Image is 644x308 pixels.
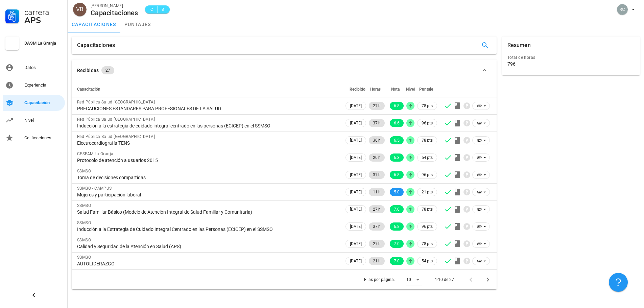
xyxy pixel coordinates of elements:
span: Puntaje [419,87,433,92]
span: Red Pública Salud [GEOGRAPHIC_DATA] [77,100,155,104]
div: Inducción a la estrategia de cuidado integral centrado en las personas (ECICEP) en el SSMSO [77,123,339,129]
div: Datos [24,65,62,70]
span: VB [76,3,83,16]
div: DASM La Granja [24,41,62,46]
span: 7.0 [394,240,400,248]
span: [DATE] [350,171,362,179]
div: Electrocardiografía TENS [77,140,339,146]
span: C [149,6,154,13]
a: Calificaciones [3,130,65,146]
div: Total de horas [507,54,635,61]
div: Capacitación [24,100,62,105]
th: Horas [367,81,386,97]
span: 7.0 [394,205,400,213]
span: [DATE] [350,223,362,230]
span: Nivel [406,87,415,92]
div: 10 [406,277,411,283]
span: [DATE] [350,119,362,127]
th: Puntaje [416,81,438,97]
div: Inducción a la Estrategia de Cuidado Integral Centrado en las Personas (ECICEP) en el SSMSO [77,226,339,232]
span: SSMSO [77,169,91,173]
span: 6.8 [394,222,400,231]
div: Recibidas [77,67,99,74]
div: Protocolo de atención a usuarios 2015 [77,157,339,163]
span: 78 pts [422,206,433,213]
a: Datos [3,60,65,76]
div: Toma de decisiones compartidas [77,174,339,181]
span: 27 h [373,102,381,110]
span: 11 h [373,188,381,196]
a: Capacitación [3,95,65,111]
div: [PERSON_NAME] [91,2,138,9]
span: 6.6 [394,119,400,127]
span: 78 pts [422,102,433,109]
div: Capacitaciones [77,37,115,54]
div: Resumen [507,37,531,54]
span: 37 h [373,171,381,179]
div: Nivel [24,118,62,123]
span: 20 h [373,153,381,162]
span: 96 pts [422,120,433,126]
th: Recibido [344,81,367,97]
span: SSMSO [77,255,91,260]
span: Red Pública Salud [GEOGRAPHIC_DATA] [77,134,155,139]
div: Experiencia [24,82,62,88]
th: Nivel [405,81,416,97]
th: Nota [386,81,405,97]
div: Filas por página: [364,270,422,289]
div: AUTOLIDERAZGO [77,261,339,267]
span: Capacitación [77,87,100,92]
div: Salud Familiar Básico (Modelo de Atención Integral de Salud Familiar y Comunitaria) [77,209,339,215]
th: Capacitación [72,81,344,97]
span: [DATE] [350,206,362,213]
button: Página siguiente [482,274,494,286]
span: 96 pts [422,223,433,230]
span: Recibido [350,87,365,92]
span: 8 [160,6,166,13]
span: 54 pts [422,154,433,161]
div: 1-10 de 27 [435,277,454,283]
span: 78 pts [422,240,433,247]
div: Carrera [24,8,62,16]
span: Red Pública Salud [GEOGRAPHIC_DATA] [77,117,155,122]
a: puntajes [120,16,155,32]
span: 7.0 [394,257,400,265]
span: SSMSO [77,203,91,208]
a: Experiencia [3,77,65,93]
a: capacitaciones [68,16,120,32]
a: Nivel [3,112,65,128]
span: Nota [391,87,400,92]
div: 796 [507,61,516,67]
span: 6.8 [394,171,400,179]
div: APS [24,16,62,24]
div: 10Filas por página: [406,274,422,285]
span: Horas [370,87,381,92]
span: 78 pts [422,137,433,144]
span: [DATE] [350,154,362,161]
span: 21 h [373,257,381,265]
div: Capacitaciones [91,9,138,17]
span: 21 pts [422,189,433,195]
span: SSMSO [77,220,91,225]
span: [DATE] [350,137,362,144]
span: 27 [105,66,110,74]
span: 54 pts [422,258,433,264]
span: 6.8 [394,102,400,110]
span: [DATE] [350,188,362,196]
div: avatar [73,3,87,16]
span: 27 h [373,240,381,248]
div: Calificaciones [24,135,62,141]
button: Recibidas 27 [72,60,497,81]
span: 6.3 [394,153,400,162]
div: PRECAUCIONES ESTANDARES PARA PROFESIONALES DE LA SALUD [77,105,339,112]
span: [DATE] [350,240,362,247]
div: Mujeres y participación laboral [77,192,339,198]
span: 5.0 [394,188,400,196]
span: 27 h [373,205,381,213]
span: SSMSO - CAMPUS [77,186,112,191]
div: avatar [617,4,628,15]
span: 37 h [373,119,381,127]
span: CESFAM La Granja [77,151,113,156]
span: 6.5 [394,136,400,144]
span: 96 pts [422,171,433,178]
